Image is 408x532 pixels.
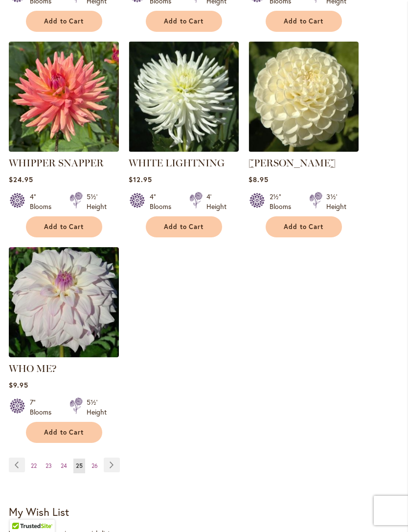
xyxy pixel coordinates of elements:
a: WHITE LIGHTNING [129,157,225,169]
a: WHIPPER SNAPPER [9,144,119,154]
a: 26 [89,459,100,473]
span: Add to Cart [164,223,204,231]
strong: My Wish List [9,505,69,519]
a: 23 [43,459,54,473]
div: 7" Blooms [30,397,58,417]
button: Add to Cart [146,11,222,32]
span: 24 [61,462,67,469]
button: Add to Cart [266,216,342,237]
div: 2½" Blooms [270,192,297,211]
div: 4" Blooms [150,192,178,211]
img: WHITE NETTIE [249,42,359,152]
a: Who Me? [9,350,119,359]
button: Add to Cart [26,422,102,443]
button: Add to Cart [26,216,102,237]
a: WHO ME? [9,363,57,374]
span: Add to Cart [44,223,84,231]
iframe: Launch Accessibility Center [7,497,35,525]
a: WHITE NETTIE [249,144,359,154]
span: Add to Cart [164,17,204,25]
span: Add to Cart [44,17,84,25]
span: Add to Cart [44,428,84,437]
span: $12.95 [129,175,152,184]
a: WHIPPER SNAPPER [9,157,104,169]
span: Add to Cart [284,17,324,25]
span: 26 [91,462,98,469]
span: 25 [76,462,83,469]
div: 4" Blooms [30,192,58,211]
a: 22 [28,459,39,473]
span: $24.95 [9,175,33,184]
a: [PERSON_NAME] [249,157,336,169]
button: Add to Cart [146,216,222,237]
img: WHIPPER SNAPPER [9,42,119,152]
a: 24 [58,459,69,473]
button: Add to Cart [26,11,102,32]
span: $8.95 [249,175,269,184]
a: WHITE LIGHTNING [129,144,239,154]
img: WHITE LIGHTNING [129,42,239,152]
span: 23 [45,462,52,469]
img: Who Me? [9,247,119,357]
div: 5½' Height [87,397,107,417]
span: $9.95 [9,380,28,390]
span: 22 [31,462,37,469]
div: 4' Height [206,192,227,211]
div: 3½' Height [326,192,346,211]
span: Add to Cart [284,223,324,231]
div: 5½' Height [87,192,107,211]
button: Add to Cart [266,11,342,32]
